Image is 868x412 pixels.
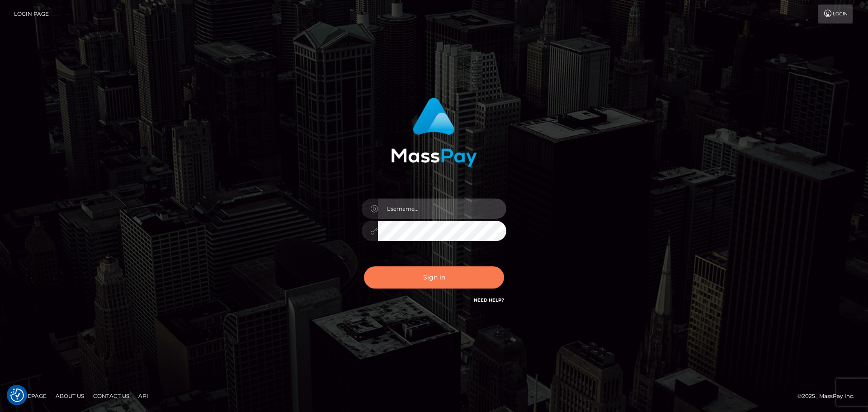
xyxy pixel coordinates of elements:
button: Consent Preferences [10,388,24,402]
a: Homepage [10,389,50,403]
a: API [135,389,152,403]
a: Login [818,5,853,24]
img: Revisit consent button [10,388,24,402]
input: Username... [378,199,506,219]
img: MassPay Login [391,98,477,167]
button: Sign in [364,266,504,289]
a: Need Help? [474,297,504,303]
a: About Us [52,389,88,403]
div: © 2025 , MassPay Inc. [797,391,861,401]
a: Login Page [14,5,49,24]
a: Contact Us [90,389,133,403]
